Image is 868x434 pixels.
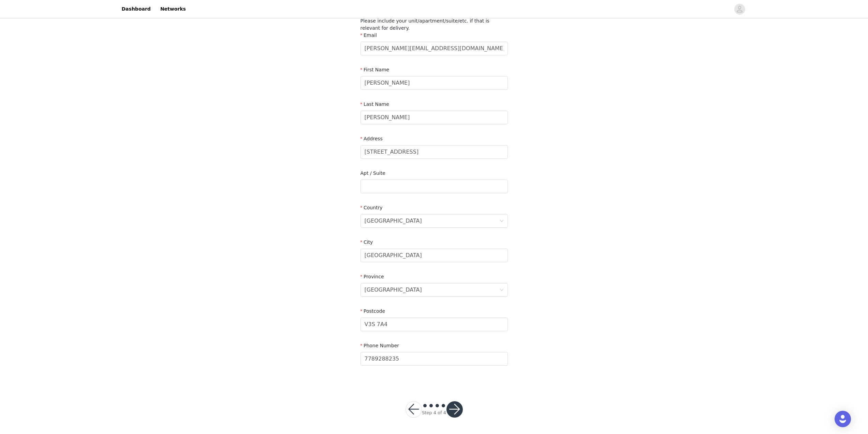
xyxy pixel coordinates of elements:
i: icon: down [500,288,504,293]
div: Step 4 of 4 [422,409,446,416]
div: British Columbia [365,283,422,296]
label: First Name [361,67,389,72]
label: Province [361,274,384,279]
label: Country [361,205,383,210]
p: Please include your unit/apartment/suite/etc. if that is relevant for delivery. [361,17,508,32]
label: Last Name [361,101,389,107]
label: Postcode [361,308,385,314]
a: Dashboard [118,1,155,17]
div: Open Intercom Messenger [835,411,851,427]
a: Networks [156,1,190,17]
div: Canada [365,214,422,227]
div: avatar [736,4,743,15]
label: Phone Number [361,343,399,348]
label: City [361,239,373,245]
label: Address [361,136,383,141]
i: icon: down [500,219,504,224]
label: Email [361,32,377,38]
label: Apt / Suite [361,170,385,176]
